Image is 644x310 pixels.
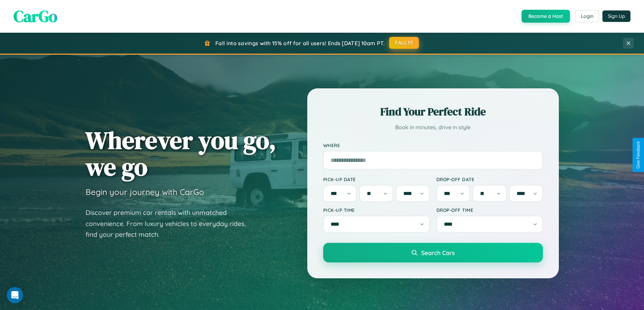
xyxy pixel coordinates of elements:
button: Login [575,10,599,22]
label: Drop-off Time [436,207,543,213]
h1: Wherever you go, we go [86,127,276,180]
span: CarGo [14,5,57,27]
label: Pick-up Time [323,207,430,213]
h2: Find Your Perfect Ride [323,104,543,119]
p: Discover premium car rentals with unmatched convenience. From luxury vehicles to everyday rides, ... [86,207,255,240]
button: FALL15 [389,37,419,49]
div: Give Feedback [636,141,641,169]
span: Search Cars [421,249,455,256]
button: Sign Up [602,10,630,22]
span: Fall into savings with 15% off for all users! Ends [DATE] 10am PT. [215,40,385,47]
button: Search Cars [323,243,543,262]
h3: Begin your journey with CarGo [86,187,204,197]
div: Open Intercom Messenger [7,287,23,303]
p: Book in minutes, drive in style [323,122,543,132]
label: Pick-up Date [323,176,430,182]
label: Drop-off Date [436,176,543,182]
label: Where [323,142,543,148]
button: Become a Host [522,10,570,23]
